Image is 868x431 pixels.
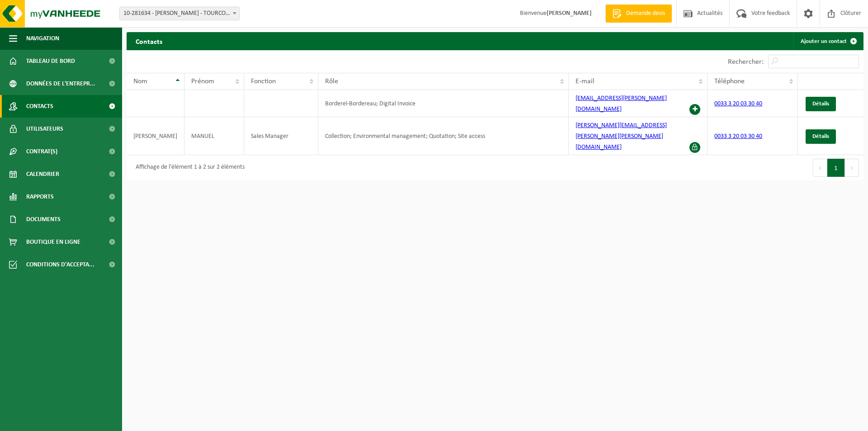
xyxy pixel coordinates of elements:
span: Conditions d'accepta... [26,253,94,276]
div: Affichage de l'élément 1 à 2 sur 2 éléments [131,160,245,176]
span: Données de l'entrepr... [26,72,95,95]
span: Détails [812,101,829,107]
span: Téléphone [714,78,745,85]
a: [EMAIL_ADDRESS][PERSON_NAME][DOMAIN_NAME] [576,95,667,113]
strong: [PERSON_NAME] [547,10,592,17]
span: Prénom [191,78,214,85]
td: Borderel-Bordereau; Digital Invoice [318,90,569,117]
span: Tableau de bord [26,50,75,72]
a: Ajouter un contact [793,32,863,50]
span: Utilisateurs [26,118,63,140]
span: Fonction [251,78,276,85]
span: Contrat(s) [26,140,57,163]
td: Sales Manager [244,117,318,155]
span: Demande devis [624,9,667,18]
span: Contacts [26,95,53,118]
td: MANUEL [184,117,244,155]
span: E-mail [576,78,594,85]
a: Détails [806,97,836,111]
span: Rapports [26,185,54,208]
a: 0033 3 20 03 30 40 [714,100,762,107]
span: Détails [812,133,829,139]
span: Navigation [26,27,59,50]
span: 10-281634 - DEWILDE SAS - TOURCOING [120,7,239,20]
a: Détails [806,129,836,144]
span: Documents [26,208,61,231]
a: Demande devis [605,5,672,23]
span: Nom [133,78,147,85]
span: Rôle [325,78,338,85]
button: Next [845,159,859,177]
td: [PERSON_NAME] [127,117,184,155]
a: 0033 3 20 03 30 40 [714,133,762,140]
span: Calendrier [26,163,59,185]
button: 1 [827,159,845,177]
button: Previous [813,159,827,177]
label: Rechercher: [728,58,764,66]
h2: Contacts [127,32,171,50]
td: Collection; Environmental management; Quotation; Site access [318,117,569,155]
a: [PERSON_NAME][EMAIL_ADDRESS][PERSON_NAME][PERSON_NAME][DOMAIN_NAME] [576,122,667,151]
span: Boutique en ligne [26,231,80,253]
